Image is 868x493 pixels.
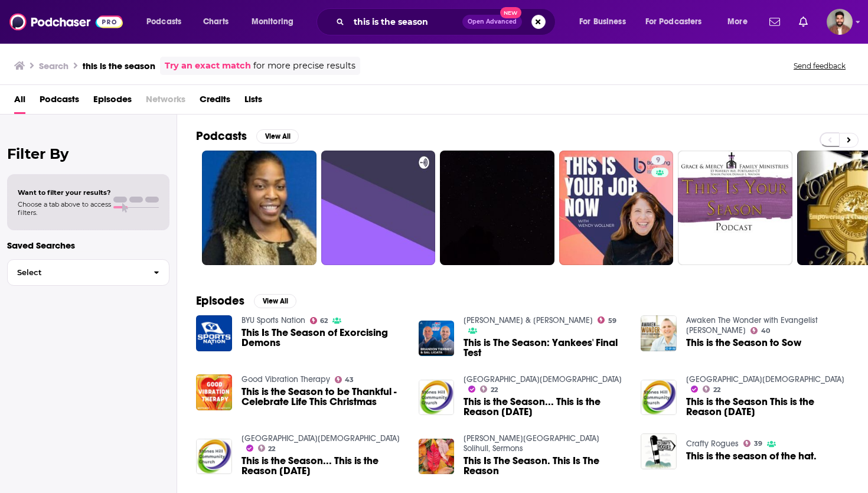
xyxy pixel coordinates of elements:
[349,12,462,31] input: Search podcasts, credits, & more...
[196,293,296,308] a: EpisodesView All
[641,315,677,351] img: This is the Season to Sow
[491,387,498,393] span: 22
[196,374,232,410] img: This is the Season to be Thankful - Celebrate Life This Christmas
[196,129,247,143] h2: Podcasts
[464,433,599,453] a: Shirley Baptist Church Solihull, Sermons
[827,9,853,35] span: Logged in as calmonaghan
[419,380,455,416] img: This is the Season... This is the Reason 12/22/2024
[703,386,720,393] a: 22
[686,315,818,335] a: Awaken The Wonder with Evangelist Caleb Wampler
[827,9,853,35] button: Show profile menu
[242,374,330,384] a: Good Vibration Therapy
[750,327,770,334] a: 40
[645,14,702,30] span: For Podcasters
[242,315,305,325] a: BYU Sports Nation
[790,61,849,71] button: Send feedback
[761,328,770,334] span: 40
[242,328,404,348] a: This Is The Season of Exorcising Demons
[253,59,355,73] span: for more precise results
[480,386,498,393] a: 22
[656,155,660,166] span: 9
[727,14,748,30] span: More
[827,9,853,35] img: User Profile
[7,145,169,162] h2: Filter By
[743,440,762,447] a: 39
[165,59,251,73] a: Try an exact match
[765,12,785,32] a: Show notifications dropdown
[200,90,230,114] a: Credits
[464,456,626,476] a: This Is The Season. This Is The Reason
[686,397,849,417] a: This is the Season This is the Reason 12/29/2024
[719,12,762,31] button: open menu
[258,445,276,452] a: 22
[651,155,665,165] a: 9
[500,7,521,18] span: New
[713,387,720,393] span: 22
[18,188,111,197] span: Want to filter your results?
[641,380,677,416] a: This is the Season This is the Reason 12/29/2024
[196,315,232,351] img: This Is The Season of Exorcising Demons
[196,293,244,308] h2: Episodes
[686,451,817,461] a: This is the season of the hat.
[138,12,197,31] button: open menu
[39,60,68,71] h3: Search
[256,129,299,143] button: View All
[203,14,229,30] span: Charts
[468,19,517,25] span: Open Advanced
[9,11,123,33] img: Podchaser - Follow, Share and Rate Podcasts
[14,90,25,114] a: All
[146,14,181,30] span: Podcasts
[419,439,455,475] img: This Is The Season. This Is The Reason
[686,439,739,449] a: Crafty Rogues
[242,456,404,476] span: This is the Season... This is the Reason [DATE]
[252,14,293,30] span: Monitoring
[686,338,801,348] span: This is the Season to Sow
[242,387,404,407] a: This is the Season to be Thankful - Celebrate Life This Christmas
[464,315,593,325] a: Brandon Tierney & Sal Licata
[242,433,400,443] a: Stones Hill Community Church
[419,321,455,357] img: This is The Season: Yankees' Final Test
[579,14,626,30] span: For Business
[335,376,354,383] a: 43
[571,12,641,31] button: open menu
[464,397,626,417] a: This is the Season... This is the Reason 12/22/2024
[794,12,812,32] a: Show notifications dropdown
[638,12,719,31] button: open menu
[18,200,111,217] span: Choose a tab above to access filters.
[7,240,169,251] p: Saved Searches
[196,439,232,475] img: This is the Season... This is the Reason 12/15/2024
[195,12,236,31] a: Charts
[641,433,677,469] img: This is the season of the hat.
[93,90,132,114] a: Episodes
[7,259,169,286] button: Select
[464,374,622,384] a: Stones Hill Community Church
[464,338,626,358] a: This is The Season: Yankees' Final Test
[464,397,626,417] span: This is the Season... This is the Reason [DATE]
[40,90,79,114] span: Podcasts
[462,15,522,29] button: Open AdvancedNew
[598,316,616,324] a: 59
[244,90,262,114] a: Lists
[608,318,616,324] span: 59
[243,12,309,31] button: open menu
[196,129,299,143] a: PodcastsView All
[320,318,328,324] span: 62
[254,294,296,308] button: View All
[83,60,155,71] h3: this is the season
[686,397,849,417] span: This is the Season This is the Reason [DATE]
